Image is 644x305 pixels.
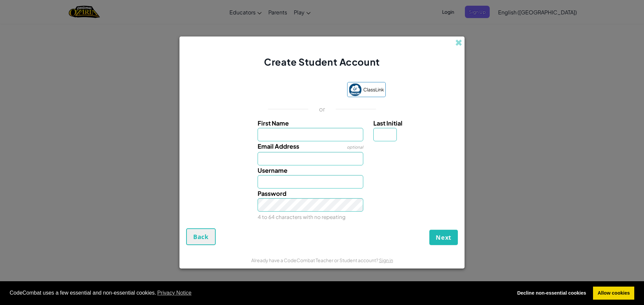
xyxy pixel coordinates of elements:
[186,228,216,245] button: Back
[593,287,634,300] a: allow cookies
[429,230,458,245] button: Next
[258,166,287,174] span: Username
[258,214,345,220] small: 4 to 64 characters with no repeating
[258,119,289,127] span: First Name
[363,85,384,94] span: ClassLink
[251,257,379,263] span: Already have a CodeCombat Teacher or Student account?
[436,233,451,241] span: Next
[258,142,299,150] span: Email Address
[10,288,507,298] span: CodeCombat uses a few essential and non-essential cookies.
[373,119,402,127] span: Last Initial
[513,287,591,300] a: deny cookies
[349,83,362,96] img: classlink-logo-small.png
[319,105,325,113] p: or
[264,56,380,68] span: Create Student Account
[258,189,286,197] span: Password
[379,257,393,263] a: Sign in
[156,288,193,298] a: learn more about cookies
[347,145,363,150] span: optional
[193,233,209,241] span: Back
[255,83,344,97] iframe: Sign in with Google Button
